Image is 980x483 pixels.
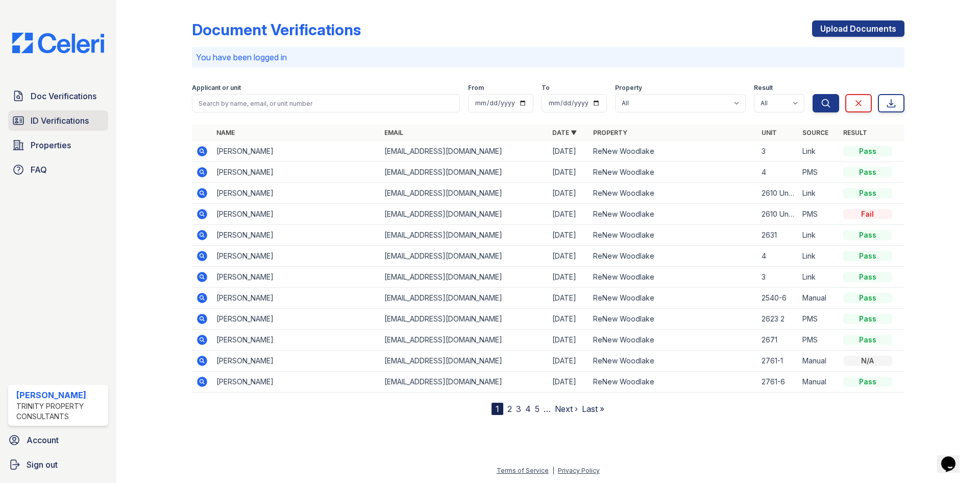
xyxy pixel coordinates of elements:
td: Link [798,225,839,246]
a: Upload Documents [812,20,904,37]
td: PMS [798,309,839,330]
p: You have been logged in [196,51,900,63]
a: Source [802,129,828,136]
td: Manual [798,351,839,372]
label: From [468,84,484,92]
label: Applicant or unit [192,84,241,92]
td: [PERSON_NAME] [212,183,380,204]
span: Sign out [27,458,58,471]
td: PMS [798,204,839,225]
a: Account [4,430,112,450]
td: 2623 2 [757,309,798,330]
div: Pass [843,251,892,261]
div: Pass [843,188,892,198]
iframe: chat widget [937,442,970,473]
td: ReNew Woodlake [589,309,757,330]
div: 1 [492,403,503,415]
td: 2631 [757,225,798,246]
td: ReNew Woodlake [589,246,757,267]
td: [PERSON_NAME] [212,225,380,246]
td: [PERSON_NAME] [212,372,380,393]
td: 2761-6 [757,372,798,393]
input: Search by name, email, or unit number [192,94,460,112]
a: 5 [535,404,540,414]
div: Pass [843,314,892,324]
td: 2610 Unit 5 [757,204,798,225]
td: [EMAIL_ADDRESS][DOMAIN_NAME] [380,162,548,183]
td: [EMAIL_ADDRESS][DOMAIN_NAME] [380,204,548,225]
span: FAQ [31,164,47,176]
div: Pass [843,335,892,345]
div: Document Verifications [192,20,361,39]
td: ReNew Woodlake [589,288,757,309]
td: [DATE] [548,309,589,330]
span: Account [27,434,59,446]
label: To [542,84,550,92]
td: ReNew Woodlake [589,225,757,246]
img: CE_Logo_Blue-a8612792a0a2168367f1c8372b55b34899dd931a85d93a1a3d3e32e68fde9ad4.png [4,33,112,53]
span: … [544,403,551,415]
td: [PERSON_NAME] [212,141,380,162]
td: 3 [757,267,798,288]
td: ReNew Woodlake [589,351,757,372]
td: [EMAIL_ADDRESS][DOMAIN_NAME] [380,330,548,351]
a: Date ▼ [552,129,577,136]
td: ReNew Woodlake [589,204,757,225]
div: Pass [843,146,892,156]
a: 2 [507,404,512,414]
div: Pass [843,230,892,240]
td: [DATE] [548,267,589,288]
span: Doc Verifications [31,90,96,102]
div: | [552,467,554,474]
td: [EMAIL_ADDRESS][DOMAIN_NAME] [380,372,548,393]
a: Result [843,129,867,136]
a: Last » [582,404,604,414]
td: Link [798,246,839,267]
a: ID Verifications [8,110,108,131]
td: [EMAIL_ADDRESS][DOMAIN_NAME] [380,288,548,309]
td: [PERSON_NAME] [212,162,380,183]
td: [DATE] [548,225,589,246]
td: Link [798,267,839,288]
td: 2761-1 [757,351,798,372]
td: 2610 Unit 5 [757,183,798,204]
td: [PERSON_NAME] [212,288,380,309]
div: Pass [843,293,892,303]
div: Fail [843,209,892,219]
div: Trinity Property Consultants [16,401,104,422]
td: Link [798,141,839,162]
div: [PERSON_NAME] [16,389,104,401]
td: 3 [757,141,798,162]
td: [PERSON_NAME] [212,330,380,351]
td: Manual [798,288,839,309]
a: 4 [525,404,531,414]
td: Manual [798,372,839,393]
td: [DATE] [548,351,589,372]
td: 2540-6 [757,288,798,309]
div: Pass [843,272,892,282]
label: Result [754,84,773,92]
td: PMS [798,330,839,351]
a: FAQ [8,159,108,180]
td: [DATE] [548,204,589,225]
td: [EMAIL_ADDRESS][DOMAIN_NAME] [380,183,548,204]
a: Doc Verifications [8,86,108,106]
td: ReNew Woodlake [589,267,757,288]
td: ReNew Woodlake [589,162,757,183]
a: Property [593,129,627,136]
a: Properties [8,135,108,155]
a: Privacy Policy [558,467,600,474]
td: [PERSON_NAME] [212,267,380,288]
td: 2671 [757,330,798,351]
td: ReNew Woodlake [589,330,757,351]
td: [DATE] [548,246,589,267]
td: [DATE] [548,183,589,204]
td: [PERSON_NAME] [212,204,380,225]
a: Email [384,129,403,136]
td: Link [798,183,839,204]
td: [EMAIL_ADDRESS][DOMAIN_NAME] [380,351,548,372]
a: Terms of Service [497,467,549,474]
button: Sign out [4,454,112,475]
td: ReNew Woodlake [589,141,757,162]
td: [EMAIL_ADDRESS][DOMAIN_NAME] [380,267,548,288]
